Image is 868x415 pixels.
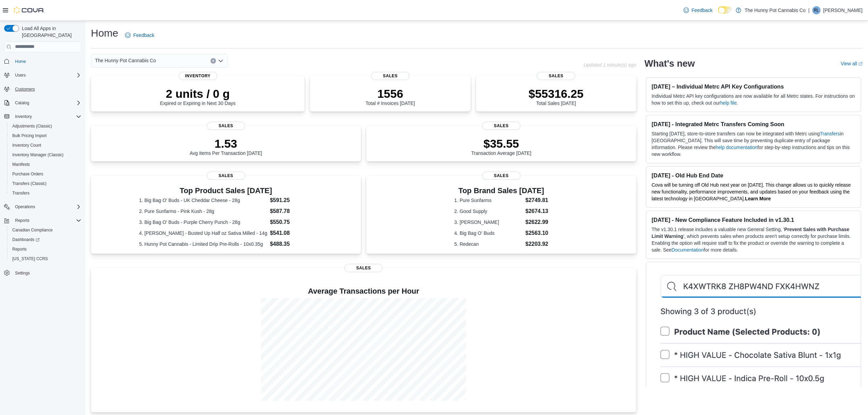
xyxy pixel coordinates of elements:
[745,196,771,201] strong: Learn More
[454,219,523,226] dt: 3. [PERSON_NAME]
[12,216,81,225] span: Reports
[12,269,32,277] a: Settings
[10,189,32,197] a: Transfers
[15,72,26,78] span: Users
[10,189,81,197] span: Transfers
[19,25,81,39] span: Load All Apps in [GEOGRAPHIC_DATA]
[190,137,262,150] p: 1.53
[366,87,415,106] div: Total # Invoices [DATE]
[12,143,41,148] span: Inventory Count
[1,70,84,80] button: Users
[471,137,531,150] p: $35.55
[1,56,84,66] button: Home
[12,256,48,262] span: [US_STATE] CCRS
[529,87,584,101] p: $55316.25
[10,179,81,188] span: Transfers (Classic)
[10,236,81,244] span: Dashboards
[7,160,84,169] button: Manifests
[7,244,84,254] button: Reports
[482,122,520,130] span: Sales
[270,229,313,237] dd: $541.08
[7,131,84,140] button: Bulk Pricing Import
[96,287,631,295] h4: Average Transactions per Hour
[10,236,42,244] a: Dashboards
[526,229,548,237] dd: $2563.10
[12,227,53,233] span: Canadian Compliance
[95,56,156,65] span: The Hunny Pot Cannabis Co
[652,121,855,128] h3: [DATE] - Integrated Metrc Transfers Coming Soon
[652,227,850,239] strong: Prevent Sales with Purchase Limit Warning
[526,218,548,226] dd: $2622.99
[15,270,30,276] span: Settings
[10,132,50,140] a: Bulk Pricing Import
[139,230,267,237] dt: 4. [PERSON_NAME] - Busted Up Half oz Sativa Milled - 14g
[12,152,64,158] span: Inventory Manager (Classic)
[537,72,575,80] span: Sales
[526,240,548,248] dd: $2203.92
[7,254,84,264] button: [US_STATE] CCRS
[814,6,819,14] span: RL
[652,182,851,201] span: Cova will be turning off Old Hub next year on [DATE]. This change allows us to quickly release ne...
[1,216,84,225] button: Reports
[270,240,313,248] dd: $488.35
[160,87,235,101] p: 2 units / 0 g
[12,171,43,177] span: Purchase Orders
[190,137,262,156] div: Avg Items Per Transaction [DATE]
[15,59,26,64] span: Home
[7,169,84,179] button: Purchase Orders
[7,150,84,160] button: Inventory Manager (Classic)
[12,181,46,186] span: Transfers (Classic)
[12,85,81,93] span: Customers
[718,6,732,14] input: Dark Mode
[15,114,32,119] span: Inventory
[7,121,84,131] button: Adjustments (Classic)
[10,132,81,140] span: Bulk Pricing Import
[1,202,84,212] button: Operations
[681,3,715,17] a: Feedback
[652,83,855,90] h3: [DATE] – Individual Metrc API Key Configurations
[122,28,157,42] a: Feedback
[270,207,313,215] dd: $587.78
[270,196,313,204] dd: $591.25
[371,72,409,80] span: Sales
[12,237,40,242] span: Dashboards
[10,255,81,263] span: Washington CCRS
[584,62,636,68] p: Updated 1 minute(s) ago
[808,6,810,14] p: |
[10,122,55,130] a: Adjustments (Classic)
[12,99,81,107] span: Catalog
[841,61,863,66] a: View allExternal link
[12,99,32,107] button: Catalog
[12,216,32,225] button: Reports
[15,204,35,210] span: Operations
[91,26,118,40] h1: Home
[10,226,55,234] a: Canadian Compliance
[7,235,84,244] a: Dashboards
[211,58,216,64] button: Clear input
[207,122,245,130] span: Sales
[12,162,30,167] span: Manifests
[366,87,415,101] p: 1556
[526,196,548,204] dd: $2749.81
[10,160,81,169] span: Manifests
[526,207,548,215] dd: $2674.13
[12,203,38,211] button: Operations
[454,230,523,237] dt: 4. Big Bag O' Buds
[7,225,84,235] button: Canadian Compliance
[12,246,27,252] span: Reports
[652,130,855,158] p: Starting [DATE], store-to-store transfers can now be integrated with Metrc using in [GEOGRAPHIC_D...
[10,245,29,253] a: Reports
[10,160,32,169] a: Manifests
[720,100,737,106] a: help file
[12,112,35,121] button: Inventory
[10,255,51,263] a: [US_STATE] CCRS
[454,241,523,247] dt: 5. Redecan
[692,7,713,14] span: Feedback
[139,219,267,226] dt: 3. Big Bag O' Buds - Purple Cherry Punch - 28g
[1,112,84,121] button: Inventory
[10,141,44,149] a: Inventory Count
[14,7,44,14] img: Cova
[139,187,313,195] h3: Top Product Sales [DATE]
[12,57,29,66] a: Home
